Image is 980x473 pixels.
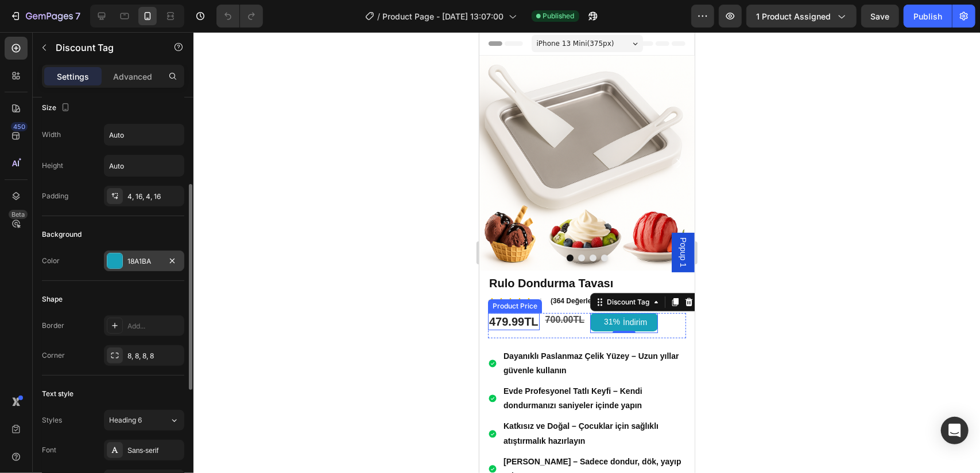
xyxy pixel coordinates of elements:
p: Discount Tag [56,41,153,54]
input: Auto [104,124,184,145]
div: Open Intercom Messenger [941,417,969,444]
span: Published [543,11,575,21]
div: Font [42,445,56,455]
button: Publish [904,5,952,28]
div: Add... [127,321,181,331]
div: 18A1BA [127,256,161,267]
input: Auto [104,155,184,176]
div: Publish [913,10,942,22]
iframe: Design area [479,32,695,473]
div: Shape [42,294,63,304]
strong: [PERSON_NAME] – Sadece dondur, dök, yayıp rulo yap! [24,425,202,448]
p: Settings [57,71,89,83]
div: 450 [11,122,28,131]
div: Beta [9,210,28,219]
button: Save [861,5,899,28]
div: 8, 8, 8, 8 [127,351,181,361]
button: 7 [5,5,86,28]
div: Padding [42,191,68,201]
div: 4, 16, 4, 16 [127,191,181,202]
span: Heading 6 [109,415,142,425]
button: Heading 6 [104,410,184,431]
div: Color [42,256,60,266]
div: Height [42,161,63,171]
div: Background [42,229,82,240]
span: 1 product assigned [756,10,831,22]
div: Sans-serif [127,445,181,456]
div: Styles [42,415,62,425]
span: Product Page - [DATE] 13:07:00 [383,10,504,22]
div: Border [42,320,64,331]
p: 7 [75,9,80,23]
div: Corner [42,350,65,361]
div: Width [42,130,61,140]
div: Undo/Redo [216,5,263,28]
p: Advanced [113,71,152,83]
div: Size [42,100,72,116]
span: Save [871,11,890,21]
div: Text style [42,389,73,399]
span: / [378,10,381,22]
button: 1 product assigned [746,5,857,28]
